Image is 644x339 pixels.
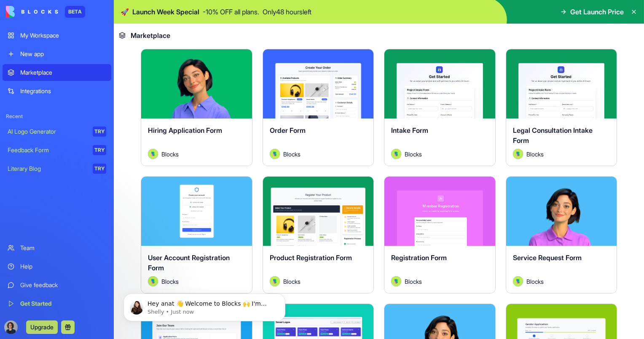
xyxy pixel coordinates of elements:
[8,164,87,173] div: Literary Blog
[270,253,352,262] span: Product Registration Form
[26,323,58,331] a: Upgrade
[148,149,158,159] img: Avatar
[20,281,106,289] div: Give feedback
[506,49,617,166] a: Legal Consultation Intake FormAvatarBlocks
[513,253,582,262] span: Service Request Form
[93,126,106,137] div: TRY
[6,6,58,18] img: logo
[384,176,496,293] a: Registration FormAvatarBlocks
[93,145,106,155] div: TRY
[3,295,111,312] a: Get Started
[20,299,106,308] div: Get Started
[203,7,259,17] p: - 10 % OFF all plans.
[131,30,170,40] span: Marketplace
[3,123,111,140] a: AI Logo GeneratorTRY
[148,126,222,135] span: Hiring Application Form
[391,126,428,135] span: Intake Form
[391,149,401,159] img: Avatar
[3,113,111,120] span: Recent
[3,239,111,256] a: Team
[3,83,111,100] a: Integrations
[8,127,87,136] div: AI Logo Generator
[405,277,422,286] span: Blocks
[161,150,179,159] span: Blocks
[20,262,106,271] div: Help
[8,146,87,154] div: Feedback Form
[270,149,280,159] img: Avatar
[141,49,252,166] a: Hiring Application FormAvatarBlocks
[391,253,447,262] span: Registration Form
[120,276,289,335] iframe: Intercom notifications message
[26,320,58,334] button: Upgrade
[283,277,301,286] span: Blocks
[148,253,230,272] span: User Account Registration Form
[263,49,374,166] a: Order FormAvatarBlocks
[570,7,624,17] span: Get Launch Price
[20,50,106,58] div: New app
[6,6,85,18] a: BETA
[513,126,593,145] span: Legal Consultation Intake Form
[3,142,111,159] a: Feedback FormTRY
[4,320,18,334] img: ACg8ocKmbPiIjeUkwmargMNiFneytft60qQufB2zPUABH6L75wims3A6NA=s96-c
[132,7,199,17] span: Launch Week Special
[65,6,85,18] div: BETA
[283,150,301,159] span: Blocks
[3,160,111,177] a: Literary BlogTRY
[263,176,374,293] a: Product Registration FormAvatarBlocks
[506,176,617,293] a: Service Request FormAvatarBlocks
[93,164,106,174] div: TRY
[141,176,252,293] a: User Account Registration FormAvatarBlocks
[20,31,106,40] div: My Workspace
[263,7,311,17] p: Only 48 hours left
[20,68,106,77] div: Marketplace
[513,149,523,159] img: Avatar
[391,276,401,286] img: Avatar
[384,49,496,166] a: Intake FormAvatarBlocks
[3,64,111,81] a: Marketplace
[270,126,306,135] span: Order Form
[20,87,106,95] div: Integrations
[513,276,523,286] img: Avatar
[3,258,111,275] a: Help
[20,244,106,252] div: Team
[526,277,544,286] span: Blocks
[3,27,111,44] a: My Workspace
[3,46,111,62] a: New app
[405,150,422,159] span: Blocks
[121,7,129,17] span: 🚀
[3,277,111,293] a: Give feedback
[526,150,544,159] span: Blocks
